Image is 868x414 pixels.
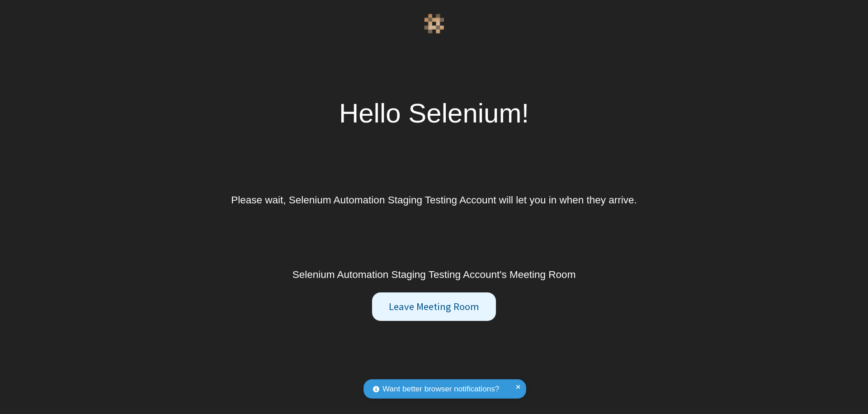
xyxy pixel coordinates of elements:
[292,267,576,282] div: Selenium Automation Staging Testing Account's Meeting Room
[339,93,529,134] div: Hello Selenium!
[382,383,499,395] span: Want better browser notifications?
[231,193,637,208] div: Please wait, Selenium Automation Staging Testing Account will let you in when they arrive.
[424,14,444,34] img: QA Selenium DO NOT DELETE OR CHANGE
[372,292,495,321] button: Leave Meeting Room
